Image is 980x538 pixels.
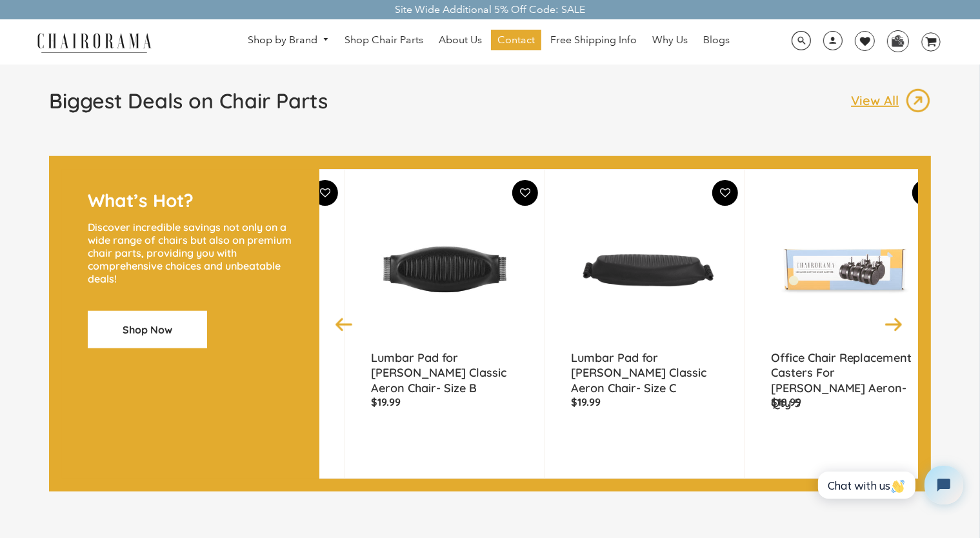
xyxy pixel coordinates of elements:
[88,221,294,285] p: Discover incredible savings not only on a wide range of chairs but also on premium chair parts, p...
[512,180,538,206] button: Add To Wishlist
[338,30,430,50] a: Shop Chair Parts
[345,34,423,47] span: Shop Chair Parts
[371,395,401,408] span: $19.99
[241,30,335,50] a: Shop by Brand
[905,88,931,114] img: image_13.png
[30,31,159,54] img: chairorama
[550,34,637,47] span: Free Shipping Info
[571,189,719,350] img: Lumbar Pad for Herman Miller Classic Aeron Chair- Size C - chairorama
[371,189,519,350] img: Lumbar Pad for Herman Miller Classic Aeron Chair- Size B - chairorama
[371,350,519,383] a: Lumbar Pad for [PERSON_NAME] Classic Aeron Chair- Size B
[652,34,688,47] span: Why Us
[703,34,730,47] span: Blogs
[214,30,765,54] nav: DesktopNavigation
[771,395,801,408] span: $18.99
[312,180,338,206] button: Add To Wishlist
[697,30,736,50] a: Blogs
[497,34,535,47] span: Contact
[851,92,905,109] p: View All
[712,180,738,206] button: Add To Wishlist
[888,31,908,50] img: WhatsApp_Image_2024-07-12_at_16.23.01.webp
[646,30,694,50] a: Why Us
[88,189,294,212] h2: What’s Hot?
[883,312,905,335] button: Next
[432,30,488,50] a: About Us
[771,350,919,383] a: Office Chair Replacement Casters For [PERSON_NAME] Aeron- Qty 5
[571,350,719,383] a: Lumbar Pad for [PERSON_NAME] Classic Aeron Chair- Size C
[88,311,207,348] a: Shop Now
[571,395,601,408] span: $19.99
[439,34,482,47] span: About Us
[544,30,643,50] a: Free Shipping Info
[333,312,355,335] button: Previous
[851,88,931,114] a: View All
[771,189,919,350] img: Office Chair Replacement Casters For Herman Miller Aeron- Qty 5 - chairorama
[912,180,938,206] button: Add To Wishlist
[49,88,328,114] h1: Biggest Deals on Chair Parts
[49,88,328,124] a: Biggest Deals on Chair Parts
[491,30,541,50] a: Contact
[804,455,974,515] iframe: Tidio Chat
